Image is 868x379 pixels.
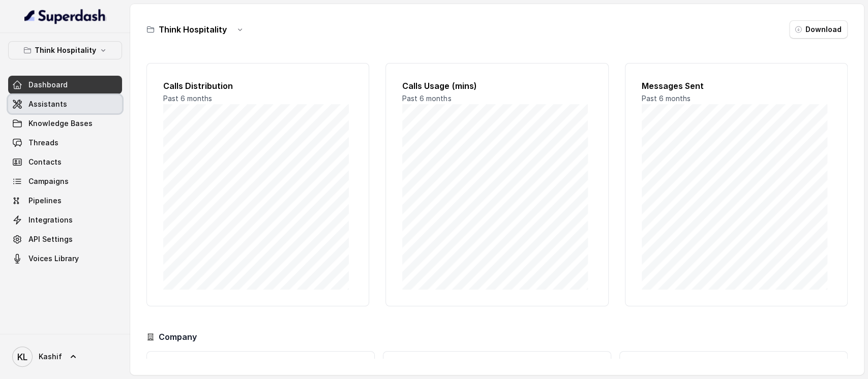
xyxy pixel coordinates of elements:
[28,176,69,186] span: Campaigns
[28,234,73,244] span: API Settings
[28,118,93,129] span: Knowledge Bases
[28,138,58,148] span: Threads
[8,95,122,113] a: Assistants
[642,94,691,103] span: Past 6 months
[28,215,73,225] span: Integrations
[642,80,831,92] h2: Messages Sent
[789,20,848,39] button: Download
[8,192,122,210] a: Pipelines
[8,230,122,248] a: API Settings
[8,172,122,191] a: Campaigns
[39,352,62,362] span: Kashif
[24,8,106,24] img: light.svg
[8,249,122,268] a: Voices Library
[8,342,122,371] a: Kashif
[8,134,122,152] a: Threads
[402,80,591,92] h2: Calls Usage (mins)
[28,254,79,264] span: Voices Library
[402,94,451,103] span: Past 6 months
[163,80,352,92] h2: Calls Distribution
[8,114,122,133] a: Knowledge Bases
[8,41,122,59] button: Think Hospitality
[28,157,62,167] span: Contacts
[8,153,122,171] a: Contacts
[17,352,27,362] text: KL
[8,76,122,94] a: Dashboard
[163,94,212,103] span: Past 6 months
[159,23,227,36] h3: Think Hospitality
[8,211,122,229] a: Integrations
[28,80,68,90] span: Dashboard
[159,331,197,343] h3: Company
[28,196,62,206] span: Pipelines
[35,44,96,56] p: Think Hospitality
[28,99,67,109] span: Assistants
